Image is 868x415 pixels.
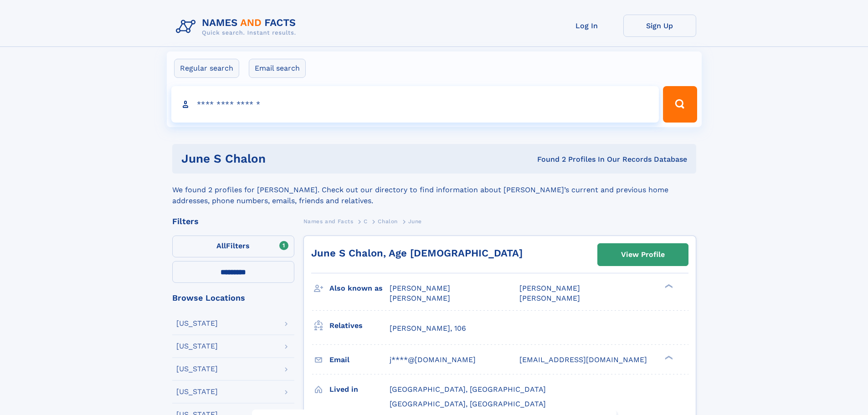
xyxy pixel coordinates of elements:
[378,218,398,225] span: Chalon
[174,59,239,78] label: Regular search
[329,382,390,397] h3: Lived in
[311,247,523,259] a: June S Chalon, Age [DEMOGRAPHIC_DATA]
[249,59,306,78] label: Email search
[172,217,294,225] div: Filters
[390,323,466,333] a: [PERSON_NAME], 106
[176,343,218,350] div: [US_STATE]
[663,354,673,360] div: ❯
[329,318,390,333] h3: Relatives
[172,236,294,257] label: Filters
[364,215,368,227] a: C
[519,294,580,302] span: [PERSON_NAME]
[623,15,696,37] a: Sign Up
[519,284,580,292] span: [PERSON_NAME]
[390,294,450,302] span: [PERSON_NAME]
[550,15,623,37] a: Log In
[172,15,303,39] img: Logo Names and Facts
[598,244,688,266] a: View Profile
[181,153,401,164] h1: june s chalon
[408,218,422,225] span: June
[621,244,665,265] div: View Profile
[329,352,390,368] h3: Email
[176,388,218,395] div: [US_STATE]
[390,284,450,292] span: [PERSON_NAME]
[663,283,673,289] div: ❯
[171,86,659,123] input: search input
[329,281,390,296] h3: Also known as
[390,385,546,394] span: [GEOGRAPHIC_DATA], [GEOGRAPHIC_DATA]
[176,320,218,327] div: [US_STATE]
[390,400,546,408] span: [GEOGRAPHIC_DATA], [GEOGRAPHIC_DATA]
[172,174,696,206] div: We found 2 profiles for [PERSON_NAME]. Check out our directory to find information about [PERSON_...
[663,86,697,123] button: Search Button
[172,294,294,302] div: Browse Locations
[519,355,647,364] span: [EMAIL_ADDRESS][DOMAIN_NAME]
[364,218,368,225] span: C
[176,365,218,373] div: [US_STATE]
[401,154,687,164] div: Found 2 Profiles In Our Records Database
[378,215,398,227] a: Chalon
[303,215,354,227] a: Names and Facts
[216,241,226,250] span: All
